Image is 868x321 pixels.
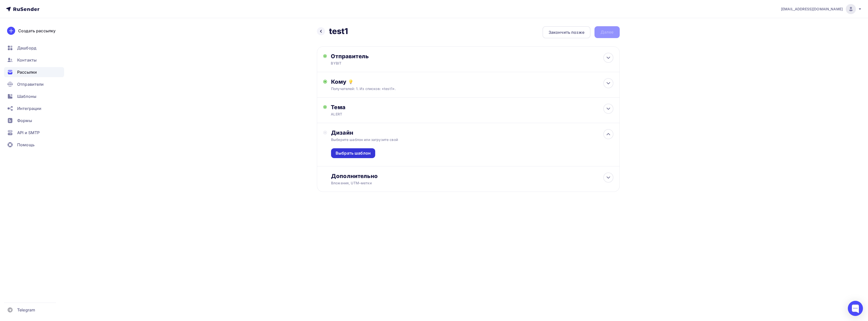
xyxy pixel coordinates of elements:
[17,93,36,99] span: Шаблоны
[17,118,32,124] span: Формы
[331,137,585,142] div: Выберите шаблон или загрузите свой
[4,55,64,65] a: Контакты
[331,129,613,136] div: Дизайн
[4,67,64,77] a: Рассылки
[336,150,371,156] div: Выбрать шаблон
[781,4,862,14] a: [EMAIL_ADDRESS][DOMAIN_NAME]
[4,43,64,53] a: Дашборд
[17,81,44,87] span: Отправители
[331,61,429,66] div: BYBIT
[4,79,64,89] a: Отправители
[331,86,585,91] div: Получателей: 1. Из списков: «test1».
[331,112,421,117] div: ALERT
[17,57,37,63] span: Контакты
[549,29,584,35] div: Закончить позже
[18,28,56,34] div: Создать рассылку
[331,104,430,111] div: Тема
[329,26,348,36] h2: test1
[17,105,41,111] span: Интеграции
[781,7,843,12] span: [EMAIL_ADDRESS][DOMAIN_NAME]
[331,172,613,180] div: Дополнительно
[17,69,37,75] span: Рассылки
[17,307,35,313] span: Telegram
[17,142,35,148] span: Помощь
[331,181,585,186] div: Вложения, UTM–метки
[17,45,36,51] span: Дашборд
[331,78,613,85] div: Кому
[331,53,440,60] div: Отправитель
[17,130,40,136] span: API и SMTP
[4,115,64,126] a: Формы
[4,91,64,101] a: Шаблоны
